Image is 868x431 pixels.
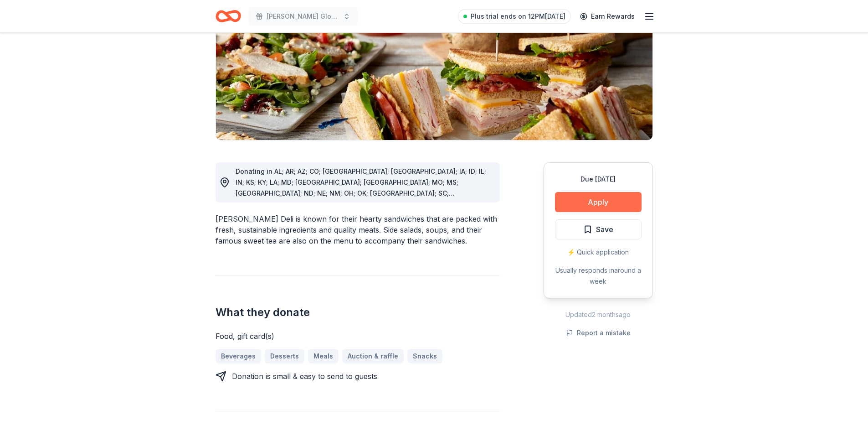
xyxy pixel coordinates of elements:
[555,265,642,287] div: Usually responds in around a week
[555,192,642,212] button: Apply
[555,247,642,258] div: ⚡️ Quick application
[265,349,304,363] a: Desserts
[308,349,339,363] a: Meals
[216,331,500,342] div: Food, gift card(s)
[216,349,261,363] a: Beverages
[555,219,642,239] button: Save
[216,305,500,320] h2: What they donate
[566,327,631,338] button: Report a mistake
[342,349,404,363] a: Auction & raffle
[267,11,339,22] span: [PERSON_NAME] Global Prep Academy at [PERSON_NAME]
[544,309,653,320] div: Updated 2 months ago
[407,349,442,363] a: Snacks
[596,223,613,235] span: Save
[458,9,571,24] a: Plus trial ends on 12PM[DATE]
[216,213,500,246] div: [PERSON_NAME] Deli is known for their hearty sandwiches that are packed with fresh, sustainable i...
[471,11,565,22] span: Plus trial ends on 12PM[DATE]
[248,7,358,26] button: [PERSON_NAME] Global Prep Academy at [PERSON_NAME]
[216,5,241,27] a: Home
[555,174,642,185] div: Due [DATE]
[236,167,486,208] span: Donating in AL; AR; AZ; CO; [GEOGRAPHIC_DATA]; [GEOGRAPHIC_DATA]; IA; ID; IL; IN; KS; KY; LA; MD;...
[232,371,377,382] div: Donation is small & easy to send to guests
[575,8,640,25] a: Earn Rewards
